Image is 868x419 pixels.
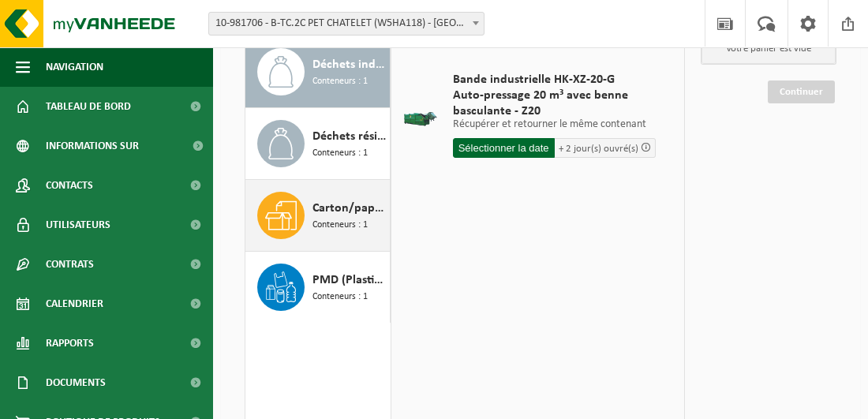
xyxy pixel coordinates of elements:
[46,245,94,284] span: Contrats
[46,324,94,363] span: Rapports
[312,146,368,161] span: Conteneurs : 1
[312,74,368,89] span: Conteneurs : 1
[208,12,485,36] span: 10-981706 - B-TC.2C PET CHATELET (W5HA118) - PONT-DE-LOUP
[209,13,484,35] span: 10-981706 - B-TC.2C PET CHATELET (W5HA118) - PONT-DE-LOUP
[453,88,657,119] span: Auto-pressage 20 m³ avec benne basculante - Z20
[245,36,391,108] button: Déchets industriels résiduels Conteneurs : 1
[312,199,386,218] span: Carton/papier, en vrac (entreprises)
[46,363,106,402] span: Documents
[245,252,391,323] button: PMD (Plastique, Métal, Cartons à boissons) (entreprises) Conteneurs : 1
[453,72,657,88] span: Bande industrielle HK-XZ-20-G
[245,108,391,180] button: Déchets résiduels industriels, ne contiennent pas de fractions recyclables, incinérés après broya...
[46,166,93,205] span: Contacts
[312,127,386,146] span: Déchets résiduels industriels, ne contiennent pas de fractions recyclables, incinérés après broyage
[312,290,368,305] span: Conteneurs : 1
[46,205,110,245] span: Utilisateurs
[312,271,386,290] span: PMD (Plastique, Métal, Cartons à boissons) (entreprises)
[46,47,103,87] span: Navigation
[245,180,391,252] button: Carton/papier, en vrac (entreprises) Conteneurs : 1
[559,144,638,154] span: + 2 jour(s) ouvré(s)
[46,126,182,166] span: Informations sur l’entreprise
[46,87,131,126] span: Tableau de bord
[312,218,368,233] span: Conteneurs : 1
[312,55,386,74] span: Déchets industriels résiduels
[453,119,657,130] p: Récupérer et retourner le même contenant
[768,80,835,103] a: Continuer
[46,284,103,324] span: Calendrier
[702,34,836,64] p: Votre panier est vide
[453,138,555,158] input: Sélectionner la date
